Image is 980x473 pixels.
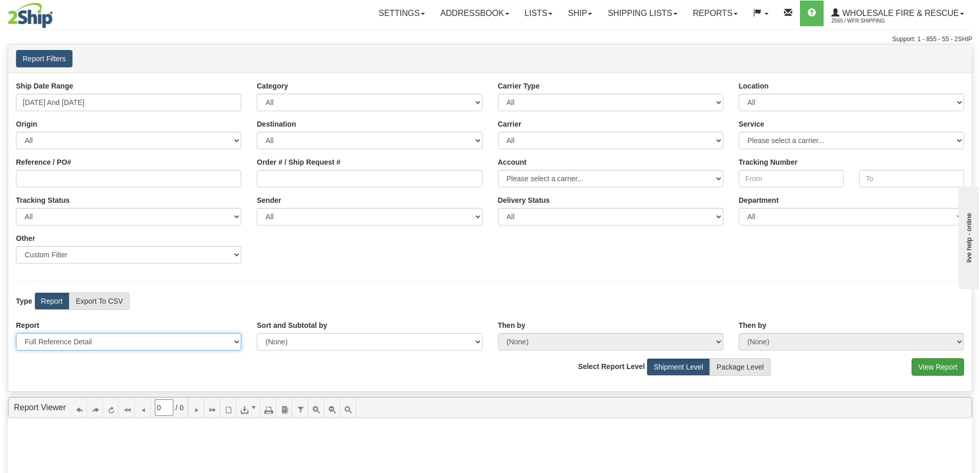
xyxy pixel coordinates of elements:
[371,1,433,26] a: Settings
[498,119,522,129] label: Carrier
[498,81,540,91] label: Carrier Type
[14,403,66,412] a: Report Viewer
[859,170,964,187] input: To
[16,195,69,205] label: Tracking Status
[739,157,797,167] label: Tracking Number
[739,320,767,330] label: Then by
[175,402,177,413] span: /
[578,361,645,372] label: Select Report Level
[739,119,764,129] label: Service
[498,208,723,225] select: Please ensure data set in report has been RECENTLY tracked from your Shipment History
[257,81,288,91] label: Category
[647,358,710,376] label: Shipment Level
[560,1,600,26] a: Ship
[824,1,972,26] a: WHOLESALE FIRE & RESCUE 2565 / WFR Shipping
[8,3,53,28] img: logo2565.jpg
[257,119,296,129] label: Destination
[739,195,779,205] label: Department
[956,184,979,289] iframe: chat widget
[257,195,281,205] label: Sender
[710,358,771,376] label: Package Level
[433,1,517,26] a: Addressbook
[16,320,39,330] label: Report
[69,292,130,310] label: Export To CSV
[8,9,95,16] div: live help - online
[498,195,550,205] label: Please ensure data set in report has been RECENTLY tracked from your Shipment History
[180,402,184,413] span: 0
[739,81,769,91] label: Location
[498,320,526,330] label: Then by
[517,1,560,26] a: Lists
[739,170,844,187] input: From
[840,9,959,17] span: WHOLESALE FIRE & RESCUE
[257,320,327,330] label: Sort and Subtotal by
[257,157,341,167] label: Order # / Ship Request #
[16,119,37,129] label: Origin
[498,157,527,167] label: Account
[16,157,71,167] label: Reference / PO#
[912,358,964,376] button: View Report
[16,81,73,91] label: Ship Date Range
[600,1,685,26] a: Shipping lists
[16,233,35,243] label: Other
[34,292,69,310] label: Report
[16,50,73,67] button: Report Filters
[16,296,32,306] label: Type
[8,35,972,44] div: Support: 1 - 855 - 55 - 2SHIP
[831,16,908,26] span: 2565 / WFR Shipping
[685,1,745,26] a: Reports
